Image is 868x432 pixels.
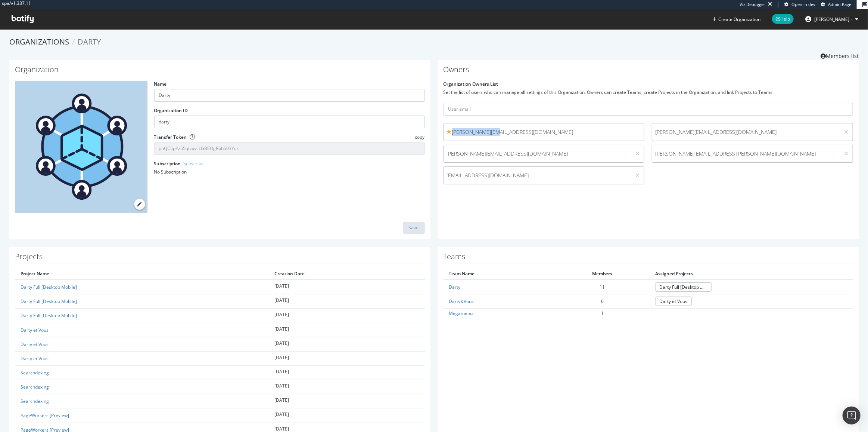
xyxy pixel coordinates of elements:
td: [DATE] [269,309,424,323]
div: Viz Debugger: [740,1,766,7]
td: 6 [555,294,650,309]
span: arthur.r [814,16,852,22]
a: Searchdexing [21,384,49,390]
div: Set the list of users who can manage all settings of this Organization. Owners can create Teams, ... [444,89,853,95]
button: Create Organization [712,16,761,23]
td: [DATE] [269,351,424,365]
a: Darty Full [Desktop Mobile] [656,282,712,292]
span: [PERSON_NAME][EMAIL_ADDRESS][PERSON_NAME][DOMAIN_NAME] [655,150,837,157]
span: [PERSON_NAME][EMAIL_ADDRESS][DOMAIN_NAME] [655,128,837,136]
th: Assigned Projects [650,268,853,280]
div: No Subscription [154,169,425,175]
a: Darty et Vous [21,327,49,333]
label: Organization Owners List [444,81,498,87]
span: [PERSON_NAME][EMAIL_ADDRESS][DOMAIN_NAME] [447,150,628,157]
span: [EMAIL_ADDRESS][DOMAIN_NAME] [447,172,628,179]
label: Organization ID [154,107,188,114]
label: Subscription [154,160,204,167]
td: [DATE] [269,380,424,394]
button: Save [403,222,425,234]
td: 11 [555,280,650,294]
a: - Subscribe [181,160,204,167]
button: [PERSON_NAME].r [799,13,864,25]
a: Darty Full [Desktop Mobile] [21,312,77,319]
th: Project Name [15,268,269,280]
input: Organization ID [154,116,425,128]
a: Darty Full [Desktop Mobile] [21,298,77,304]
ol: breadcrumbs [9,37,859,48]
h1: Owners [444,65,853,77]
h1: Organization [15,65,425,77]
td: [DATE] [269,294,424,309]
a: Darty [449,284,461,290]
a: PageWorkers [Preview] [21,412,69,419]
input: User email [444,103,853,116]
input: name [154,89,425,102]
th: Team Name [444,268,555,280]
a: Admin Page [821,1,851,7]
div: Save [409,224,419,231]
a: Darty&Vous [449,298,474,304]
span: Darty [78,37,101,47]
a: Organizations [9,37,69,47]
label: Transfer Token [154,134,187,140]
a: Darty et Vous [656,297,692,306]
span: Help [772,14,794,24]
td: [DATE] [269,394,424,408]
a: Darty et Vous [21,355,49,362]
td: [DATE] [269,366,424,380]
th: Creation Date [269,268,424,280]
h1: Projects [15,252,425,264]
td: [DATE] [269,337,424,351]
a: Open in dev [784,1,815,7]
td: [DATE] [269,280,424,294]
span: Open in dev [791,1,815,7]
td: 1 [555,309,650,318]
a: Darty Full [Desktop Mobile] [21,284,77,290]
a: Searchdexing [21,398,49,404]
a: Megamenu [449,310,473,316]
span: copy [415,134,425,140]
label: Name [154,81,167,87]
a: Members list [821,50,859,60]
a: Darty et Vous [21,341,49,347]
td: [DATE] [269,408,424,423]
td: [DATE] [269,323,424,337]
a: Searchdexing [21,370,49,376]
h1: Teams [444,252,853,264]
span: [PERSON_NAME][EMAIL_ADDRESS][DOMAIN_NAME] [447,128,641,136]
th: Members [555,268,650,280]
div: Open Intercom Messenger [843,407,861,425]
span: Admin Page [828,1,851,7]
